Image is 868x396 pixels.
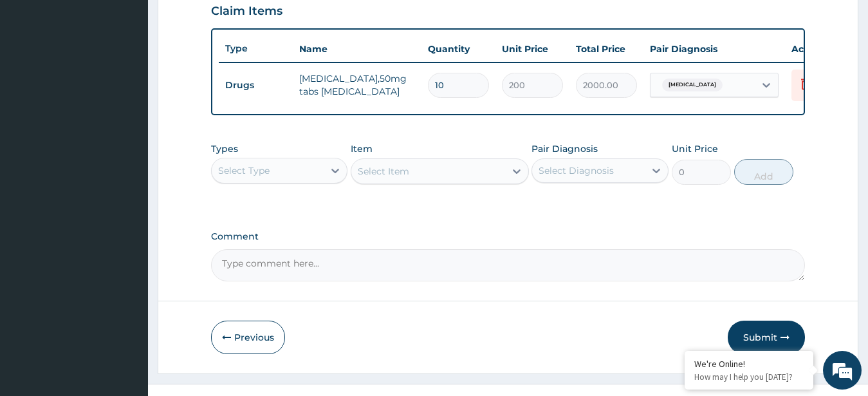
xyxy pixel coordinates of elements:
[211,5,282,19] h3: Claim Items
[728,321,805,354] button: Submit
[211,6,242,37] div: Minimize live chat window
[495,36,569,62] th: Unit Price
[662,79,723,91] span: [MEDICAL_DATA]
[672,142,718,155] label: Unit Price
[421,36,495,62] th: Quantity
[24,64,52,97] img: d_794563401_company_1708531726252_794563401
[643,36,785,62] th: Pair Diagnosis
[75,117,178,247] span: We're online!
[351,142,373,155] label: Item
[6,261,245,306] textarea: Type your message and hit 'Enter'
[293,66,421,104] td: [MEDICAL_DATA],50mg tabs [MEDICAL_DATA]
[218,164,270,177] div: Select Type
[293,36,421,62] th: Name
[211,231,806,242] label: Comment
[569,36,643,62] th: Total Price
[694,372,804,382] p: How may I help you today?
[531,142,598,155] label: Pair Diagnosis
[785,36,849,62] th: Actions
[219,37,293,61] th: Type
[734,159,793,185] button: Add
[211,144,238,155] label: Types
[694,358,804,370] div: We're Online!
[219,73,293,97] td: Drugs
[211,321,285,354] button: Previous
[67,72,216,89] div: Chat with us now
[539,164,614,177] div: Select Diagnosis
